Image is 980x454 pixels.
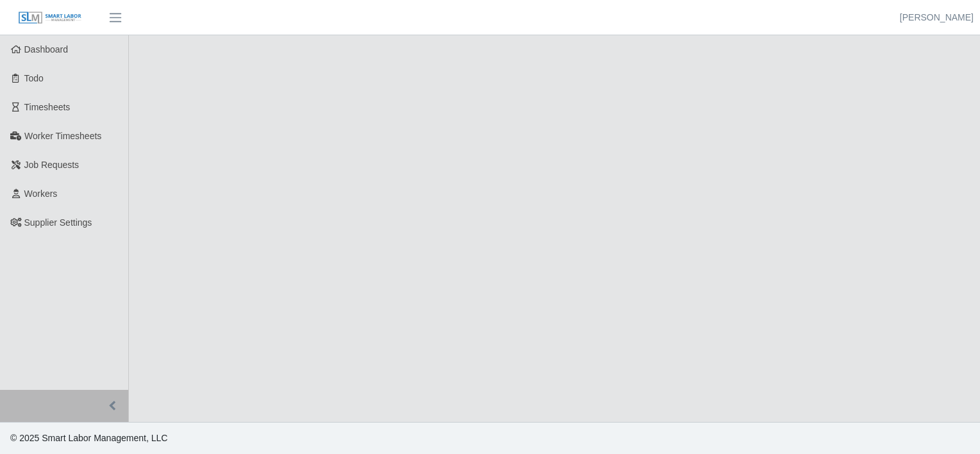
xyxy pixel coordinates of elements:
span: Worker Timesheets [24,131,101,141]
span: Todo [24,73,44,83]
span: Supplier Settings [24,217,92,228]
a: [PERSON_NAME] [900,11,974,24]
span: Job Requests [24,160,80,170]
span: Workers [24,189,58,199]
span: Dashboard [24,44,69,55]
span: Timesheets [24,102,71,112]
img: SLM Logo [18,11,82,25]
span: © 2025 Smart Labor Management, LLC [10,433,167,443]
